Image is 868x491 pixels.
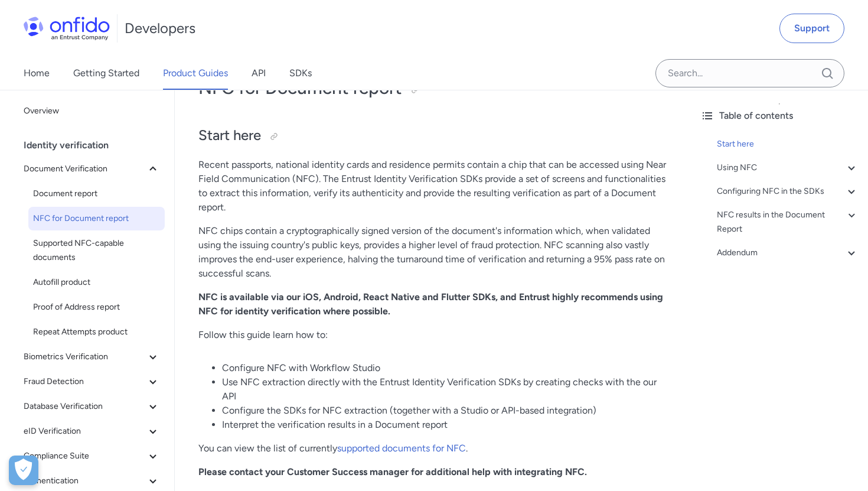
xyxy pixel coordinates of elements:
a: Using NFC [717,161,859,175]
a: NFC results in the Document Report [717,208,859,236]
span: Authentication [24,474,146,488]
li: Use NFC extraction directly with the Entrust Identity Verification SDKs by creating checks with t... [222,375,667,404]
a: NFC for Document report [28,207,165,230]
p: Follow this guide learn how to: [198,328,667,342]
strong: Please contact your Customer Success manager for additional help with integrating NFC. [198,466,587,477]
button: eID Verification [19,420,165,443]
p: NFC chips contain a cryptographically signed version of the document's information which, when va... [198,224,667,281]
a: Support [779,14,844,43]
img: Onfido Logo [24,17,110,40]
span: Fraud Detection [24,375,146,389]
span: Document Verification [24,162,146,176]
h1: Developers [125,19,195,38]
a: Overview [19,99,165,123]
button: Database Verification [19,395,165,418]
a: supported documents for NFC [337,443,466,454]
div: Cookie Preferences [9,456,38,485]
input: Onfido search input field [655,59,844,87]
a: Supported NFC-capable documents [28,232,165,269]
a: Proof of Address report [28,295,165,319]
button: Document Verification [19,157,165,181]
span: Proof of Address report [33,300,160,314]
a: Configuring NFC in the SDKs [717,184,859,199]
p: Recent passports, national identity cards and residence permits contain a chip that can be access... [198,158,667,214]
span: eID Verification [24,424,146,438]
button: Compliance Suite [19,444,165,468]
span: Biometrics Verification [24,350,146,364]
a: Product Guides [163,57,228,90]
li: Interpret the verification results in a Document report [222,418,667,432]
a: Getting Started [73,57,139,90]
a: API [252,57,266,90]
span: Compliance Suite [24,449,146,463]
span: Autofill product [33,275,160,290]
button: Fraud Detection [19,370,165,394]
a: SDKs [289,57,312,90]
h2: Start here [198,126,667,146]
div: Identity verification [24,134,169,157]
p: You can view the list of currently . [198,441,667,456]
a: Home [24,57,50,90]
span: Repeat Attempts product [33,325,160,339]
a: Document report [28,182,165,206]
a: Start here [717,137,859,151]
button: Open Preferences [9,456,38,485]
span: Supported NFC-capable documents [33,236,160,265]
li: Configure the SDKs for NFC extraction (together with a Studio or API-based integration) [222,404,667,418]
span: NFC for Document report [33,212,160,226]
span: Database Verification [24,399,146,414]
div: Table of contents [700,109,859,123]
strong: NFC is available via our iOS, Android, React Native and Flutter SDKs, and Entrust highly recommen... [198,291,663,317]
a: Addendum [717,246,859,260]
li: Configure NFC with Workflow Studio [222,361,667,375]
a: Autofill product [28,271,165,294]
span: Document report [33,187,160,201]
button: Biometrics Verification [19,345,165,369]
span: Overview [24,104,160,118]
a: Repeat Attempts product [28,320,165,344]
